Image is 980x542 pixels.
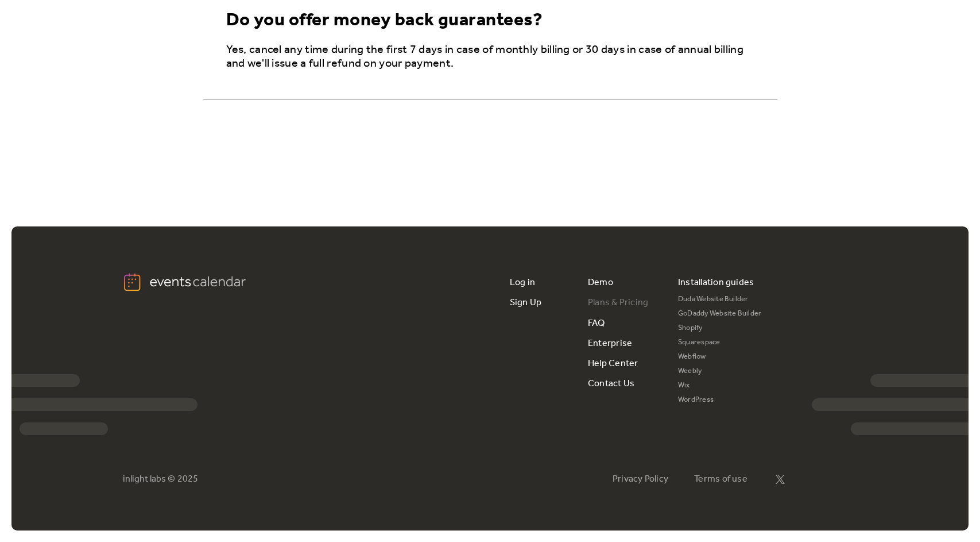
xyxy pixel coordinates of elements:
a: Squarespace [678,336,762,350]
a: FAQ [588,313,605,333]
a: Terms of use [694,474,747,485]
p: Yes, cancel any time during the first 7 days in case of monthly billing or 30 days in case of ann... [226,43,759,71]
div: 2025 [177,474,198,485]
a: Duda Website Builder [678,293,762,307]
a: Plans & Pricing [588,293,649,313]
a: GoDaddy Website Builder [678,307,762,321]
a: Demo [588,272,613,293]
a: WordPress [678,393,762,408]
div: Do you offer money back guarantees? [226,10,543,32]
a: Wix [678,379,762,393]
a: Privacy Policy [613,474,668,485]
div: Installation guides [678,272,754,293]
a: Enterprise [588,333,632,353]
a: Weebly [678,364,762,379]
a: Shopify [678,321,762,336]
div: inlight labs © [123,474,175,485]
a: Log in [510,272,535,293]
a: Webflow [678,350,762,364]
a: Help Center [588,353,638,374]
a: Contact Us [588,374,634,394]
a: Sign Up [510,293,542,313]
